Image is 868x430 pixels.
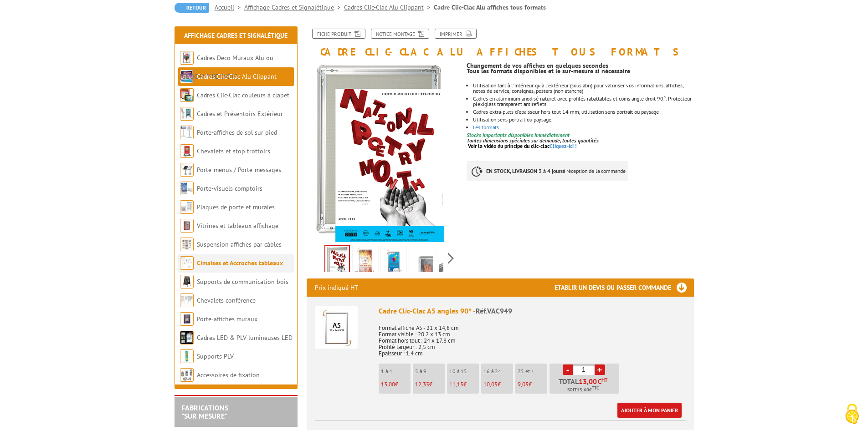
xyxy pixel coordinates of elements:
[215,3,244,11] a: Accueil
[180,182,194,195] img: Porte-visuels comptoirs
[434,3,546,12] li: Cadre Clic-Clac Alu affiches tous formats
[383,247,405,275] img: cadres_aluminium_clic_clac_vac949_fleches.jpg
[381,380,395,388] span: 13,00
[601,377,607,383] sup: HT
[486,167,563,174] strong: EN STOCK, LIVRAISON 3 à 4 jours
[595,364,605,375] a: +
[449,381,479,388] p: €
[344,3,434,11] a: Cadres Clic-Clac Alu Clippant
[197,128,277,137] a: Porte-affiches de sol sur pied
[439,247,461,275] img: affichage_lumineux_215534_17.jpg
[473,109,693,115] li: Cadres extra-plats d'épaisseur hors tout 14 mm, utilisation sens portrait ou paysage
[197,91,289,99] a: Cadres Clic-Clac couleurs à clapet
[180,331,194,344] img: Cadres LED & PLV lumineuses LED
[181,403,228,420] a: FABRICATIONS"Sur Mesure"
[552,378,619,394] p: Total
[325,246,349,274] img: affichage_lumineux_215534_image_anime.gif
[592,385,599,390] sup: TTC
[415,381,445,388] p: €
[180,163,194,177] img: Porte-menus / Porte-messages
[180,126,194,139] img: Porte-affiches de sol sur pied
[197,352,234,360] a: Supports PLV
[617,403,682,418] a: Ajouter à mon panier
[180,200,194,214] img: Plaques de porte et murales
[197,203,275,211] a: Plaques de porte et murales
[197,259,283,267] a: Cimaises et Accroches tableaux
[175,3,209,13] a: Retour
[197,110,283,118] a: Cadres et Présentoirs Extérieur
[473,117,693,122] li: Utilisation sens portrait ou paysage.
[197,315,257,323] a: Porte-affiches muraux
[841,403,863,425] img: Cookies (fenêtre modale)
[197,147,270,155] a: Chevalets et stop trottoirs
[180,256,194,270] img: Cimaises et Accroches tableaux
[379,306,686,316] div: Cadre Clic-Clac A5 angles 90° -
[467,132,570,138] font: Stocks importants disponibles immédiatement
[197,240,282,248] a: Suspension affiches par câbles
[184,31,288,40] a: Affichage Cadres et Signalétique
[468,142,577,149] a: Voir la vidéo du principe du clic-clacCliquez-ici !
[577,386,589,394] span: 15,60
[381,381,411,388] p: €
[483,381,513,388] p: €
[371,29,429,39] a: Notice Montage
[518,381,547,388] p: €
[483,368,513,374] p: 16 à 24
[381,368,411,374] p: 1 à 4
[473,83,693,94] li: Utilisation tant à l'intérieur qu'à l'extérieur (sous abri) pour valoriser vos informations, affi...
[467,68,693,74] p: Tous les formats disponibles et le sur-mesure si nécessaire
[197,184,262,192] a: Porte-visuels comptoirs
[180,349,194,363] img: Supports PLV
[197,222,278,230] a: Vitrines et tableaux affichage
[411,247,433,275] img: cadre_clic_clac_a5_angles90_vac949_950_951_952_953_955_956_959_960_957.jpg
[483,380,498,388] span: 10,05
[518,380,529,388] span: 9,05
[567,386,599,394] span: Soit €
[379,319,686,357] p: Format affiche A5 - 21 x 14,8 cm Format visible : 20.2 x 13 cm Format hors tout : 24 x 17.8 cm Pr...
[180,51,194,65] img: Cadres Deco Muraux Alu ou Bois
[415,380,429,388] span: 12,35
[312,29,365,39] a: Fiche produit
[415,368,445,374] p: 5 à 9
[467,137,599,144] em: Toutes dimensions spéciales sur demande, toutes quantités
[518,368,547,374] p: 25 et +
[180,312,194,326] img: Porte-affiches muraux
[315,278,358,297] p: Prix indiqué HT
[197,72,277,81] a: Cadres Clic-Clac Alu Clippant
[197,166,281,174] a: Porte-menus / Porte-messages
[473,124,499,131] a: Les formats
[180,368,194,382] img: Accessoires de fixation
[180,54,273,81] a: Cadres Deco Muraux Alu ou [GEOGRAPHIC_DATA]
[197,334,293,342] a: Cadres LED & PLV lumineuses LED
[597,378,601,385] span: €
[197,278,288,286] a: Supports de communication bois
[435,29,477,39] a: Imprimer
[307,62,451,242] img: affichage_lumineux_215534_image_anime.gif
[473,96,693,107] li: Cadres en aluminium anodisé naturel avec profilés rabattables et coins angle droit 90°. Protecteu...
[244,3,344,11] a: Affichage Cadres et Signalétique
[447,251,455,266] span: Next
[563,364,573,375] a: -
[180,238,194,251] img: Suspension affiches par câbles
[579,378,597,385] span: 13,00
[449,368,479,374] p: 10 à 15
[467,63,693,68] p: Changement de vos affiches en quelques secondes
[180,88,194,102] img: Cadres Clic-Clac couleurs à clapet
[468,142,550,149] span: Voir la vidéo du principe du clic-clac
[467,161,628,181] p: à réception de la commande
[180,219,194,233] img: Vitrines et tableaux affichage
[180,107,194,121] img: Cadres et Présentoirs Extérieur
[836,399,868,430] button: Cookies (fenêtre modale)
[197,296,256,304] a: Chevalets conférence
[476,306,512,315] span: Réf.VAC949
[180,293,194,307] img: Chevalets conférence
[449,380,463,388] span: 11,15
[180,275,194,288] img: Supports de communication bois
[180,144,194,158] img: Chevalets et stop trottoirs
[315,306,358,349] img: Cadre Clic-Clac A5 angles 90°
[555,278,694,297] h3: Etablir un devis ou passer commande
[197,371,260,379] a: Accessoires de fixation
[354,247,376,275] img: affichage_lumineux_215534_1.gif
